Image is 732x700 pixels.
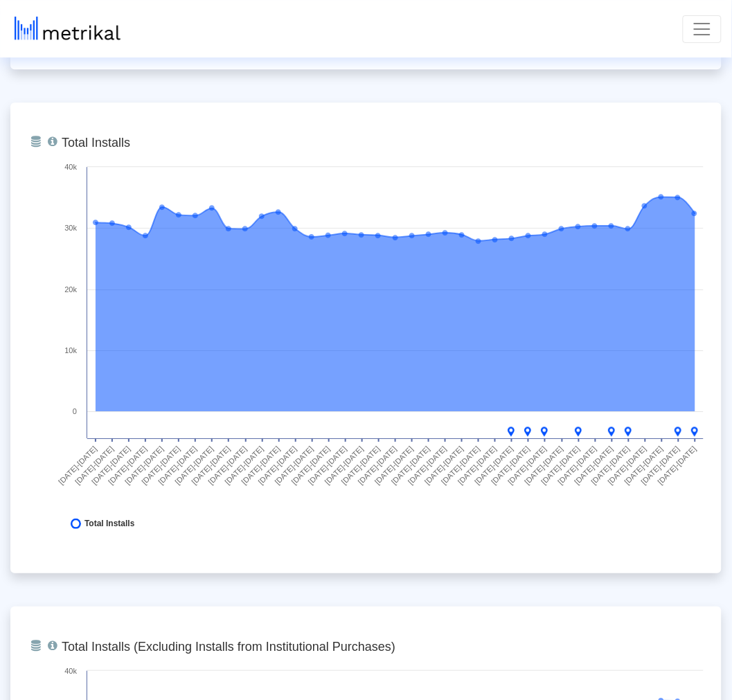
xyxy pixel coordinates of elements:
text: [DATE]-[DATE] [123,445,165,486]
text: [DATE]-[DATE] [307,445,348,486]
text: [DATE]-[DATE] [190,445,231,486]
text: [DATE]-[DATE] [407,445,448,486]
tspan: Total Installs [62,136,130,150]
text: 10k [64,346,77,355]
text: [DATE]-[DATE] [373,445,415,486]
text: [DATE]-[DATE] [473,445,515,486]
text: [DATE]-[DATE] [140,445,181,486]
text: [DATE]-[DATE] [274,445,315,486]
text: [DATE]-[DATE] [623,445,665,486]
text: 20k [64,285,77,294]
text: 40k [64,163,77,171]
text: [DATE]-[DATE] [357,445,398,486]
text: [DATE]-[DATE] [90,445,132,486]
img: metrical-logo-light.png [15,17,120,40]
text: [DATE]-[DATE] [456,445,498,486]
text: [DATE]-[DATE] [173,445,215,486]
span: Total Installs [84,519,134,529]
text: [DATE]-[DATE] [240,445,282,486]
text: [DATE]-[DATE] [523,445,564,486]
text: [DATE]-[DATE] [224,445,265,486]
text: [DATE]-[DATE] [640,445,681,486]
text: [DATE]-[DATE] [506,445,548,486]
tspan: Total Installs (Excluding Installs from Institutional Purchases) [62,640,395,654]
text: [DATE]-[DATE] [107,445,148,486]
text: [DATE]-[DATE] [607,445,648,486]
text: [DATE]-[DATE] [423,445,465,486]
text: [DATE]-[DATE] [573,445,615,486]
text: [DATE]-[DATE] [557,445,598,486]
text: [DATE]-[DATE] [290,445,332,486]
text: 30k [64,224,77,232]
text: [DATE]-[DATE] [440,445,481,486]
text: [DATE]-[DATE] [157,445,198,486]
text: [DATE]-[DATE] [206,445,248,486]
text: [DATE]-[DATE] [540,445,582,486]
text: 40k [64,667,77,675]
text: [DATE]-[DATE] [323,445,365,486]
text: [DATE]-[DATE] [57,445,98,486]
text: 0 [73,407,77,415]
text: [DATE]-[DATE] [257,445,298,486]
text: [DATE]-[DATE] [490,445,531,486]
text: [DATE]-[DATE] [340,445,382,486]
text: [DATE]-[DATE] [590,445,632,486]
text: [DATE]-[DATE] [657,445,698,486]
text: [DATE]-[DATE] [390,445,431,486]
text: [DATE]-[DATE] [73,445,115,486]
button: Toggle navigation [683,15,722,43]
